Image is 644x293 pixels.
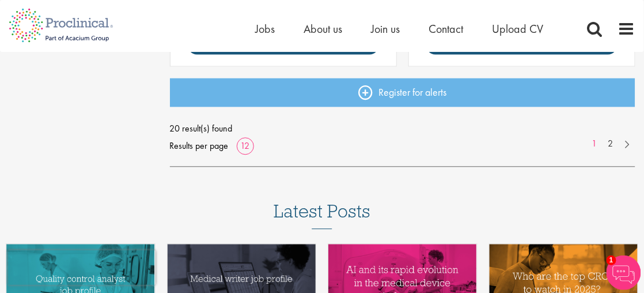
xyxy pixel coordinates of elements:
[371,21,400,36] a: Join us
[304,21,342,36] a: About us
[603,137,619,151] a: 2
[274,201,370,229] h3: Latest Posts
[8,250,156,285] iframe: reCAPTCHA
[170,137,229,155] span: Results per page
[586,137,603,151] a: 1
[170,120,636,137] span: 20 result(s) found
[255,21,275,36] a: Jobs
[607,256,616,265] span: 1
[170,78,636,107] a: Register for alerts
[237,140,254,152] a: 12
[607,256,641,290] img: Chatbot
[429,21,463,36] a: Contact
[492,21,543,36] a: Upload CV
